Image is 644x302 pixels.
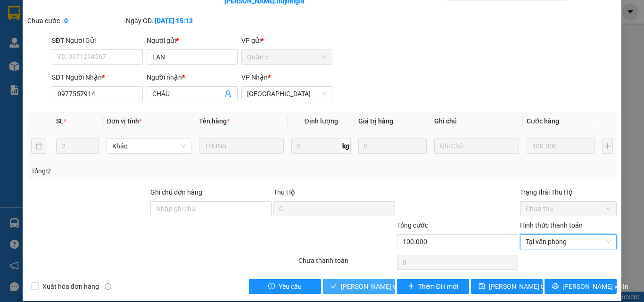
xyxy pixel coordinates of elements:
div: Người gửi [147,35,238,46]
div: VP gửi [241,35,332,46]
span: [PERSON_NAME] thay đổi [489,281,564,292]
input: Ghi Chú [434,139,519,154]
span: Định lượng [304,117,338,125]
input: 0 [527,139,594,154]
span: Tên hàng [199,117,230,125]
div: Người nhận [147,72,238,82]
div: SĐT Người Nhận [52,72,143,82]
button: check[PERSON_NAME] và Giao hàng [323,279,395,294]
th: Ghi chú [430,112,523,131]
span: Tổng cước [397,221,428,229]
span: info-circle [105,283,111,290]
b: 0 [64,17,68,24]
label: Hình thức thanh toán [520,221,583,229]
span: exclamation-circle [268,283,275,290]
span: Thu Hộ [273,188,295,196]
span: Tại văn phòng [526,235,611,249]
button: delete [31,139,46,154]
span: SL [56,117,64,125]
input: Ghi chú đơn hàng [150,201,272,216]
b: [DATE] 15:13 [155,17,193,24]
button: printer[PERSON_NAME] và In [545,279,617,294]
button: save[PERSON_NAME] thay đổi [471,279,543,294]
span: Đơn vị tính [107,117,142,125]
span: user-add [224,90,232,98]
span: plus [408,283,414,290]
button: exclamation-circleYêu cầu [249,279,321,294]
div: Ngày GD: [126,16,223,26]
button: plusThêm ĐH mới [397,279,469,294]
span: Thêm ĐH mới [418,281,458,292]
span: VP Nhận [241,73,268,81]
div: SĐT Người Gửi [52,35,143,46]
span: Chưa thu [526,202,611,216]
div: Chưa cước : [27,16,124,26]
span: Quận 5 [247,50,327,64]
span: Xuất hóa đơn hàng [39,281,103,292]
span: printer [552,283,559,290]
span: [PERSON_NAME] và Giao hàng [341,281,431,292]
span: Ninh Hòa [247,87,327,101]
span: check [330,283,337,290]
button: plus [602,139,613,154]
span: save [479,283,485,290]
span: kg [341,139,351,154]
div: Chưa thanh toán [297,255,396,272]
span: [PERSON_NAME] và In [562,281,628,292]
div: Tổng: 2 [31,166,249,176]
span: Giá trị hàng [358,117,393,125]
span: Cước hàng [527,117,559,125]
label: Ghi chú đơn hàng [150,188,202,196]
span: Yêu cầu [279,281,302,292]
input: 0 [358,139,426,154]
input: VD: Bàn, Ghế [199,139,284,154]
div: Trạng thái Thu Hộ [520,187,617,197]
span: Khác [112,139,186,153]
